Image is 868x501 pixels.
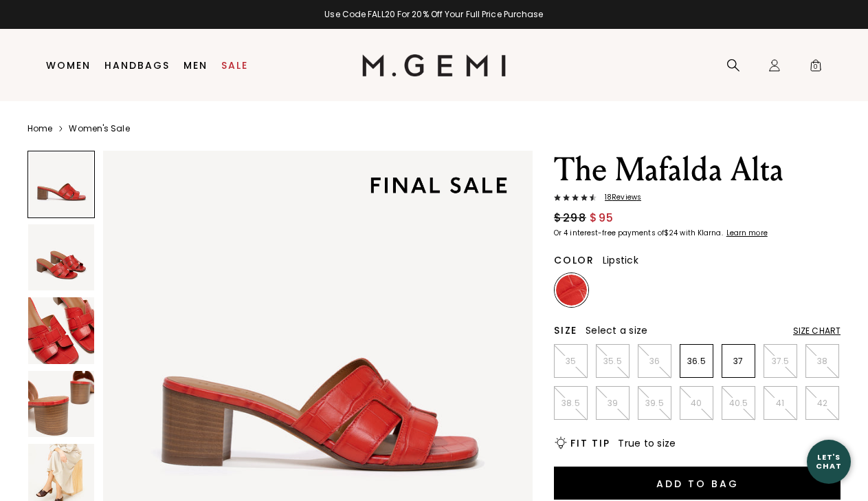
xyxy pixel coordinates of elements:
[46,60,91,71] a: Women
[555,398,587,409] p: 38.5
[570,438,610,449] h2: Fit Tip
[555,356,587,367] p: 35
[221,60,248,71] a: Sale
[618,436,676,450] span: True to size
[28,297,94,363] img: The Mafalda Alta
[597,398,629,409] p: 39
[554,467,841,500] button: Add to Bag
[806,398,838,409] p: 42
[554,255,594,266] h2: Color
[680,398,713,409] p: 40
[809,61,823,75] span: 0
[586,323,647,337] span: Select a size
[680,356,713,367] p: 36.5
[680,228,724,238] klarna-placement-style-body: with Klarna
[69,123,129,134] a: Women's Sale
[806,356,838,367] p: 38
[183,60,208,71] a: Men
[554,193,841,204] a: 18Reviews
[28,224,94,290] img: The Mafalda Alta
[554,151,841,189] h1: The Mafalda Alta
[27,123,52,134] a: Home
[638,356,671,367] p: 36
[764,398,797,409] p: 41
[725,229,768,237] a: Learn more
[726,228,768,238] klarna-placement-style-cta: Learn more
[28,371,94,437] img: The Mafalda Alta
[664,228,678,238] klarna-placement-style-amount: $24
[722,398,755,409] p: 40.5
[597,193,641,202] span: 18 Review s
[554,228,664,238] klarna-placement-style-body: Or 4 interest-free payments of
[554,325,577,336] h2: Size
[556,275,587,306] img: Lipstick
[638,398,671,409] p: 39.5
[603,253,638,267] span: Lipstick
[353,159,524,211] img: final sale tag
[590,210,614,226] span: $95
[807,453,851,470] div: Let's Chat
[764,356,797,367] p: 37.5
[362,54,506,76] img: M.Gemi
[554,210,586,226] span: $298
[793,326,841,337] div: Size Chart
[722,356,755,367] p: 37
[104,60,170,71] a: Handbags
[597,356,629,367] p: 35.5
